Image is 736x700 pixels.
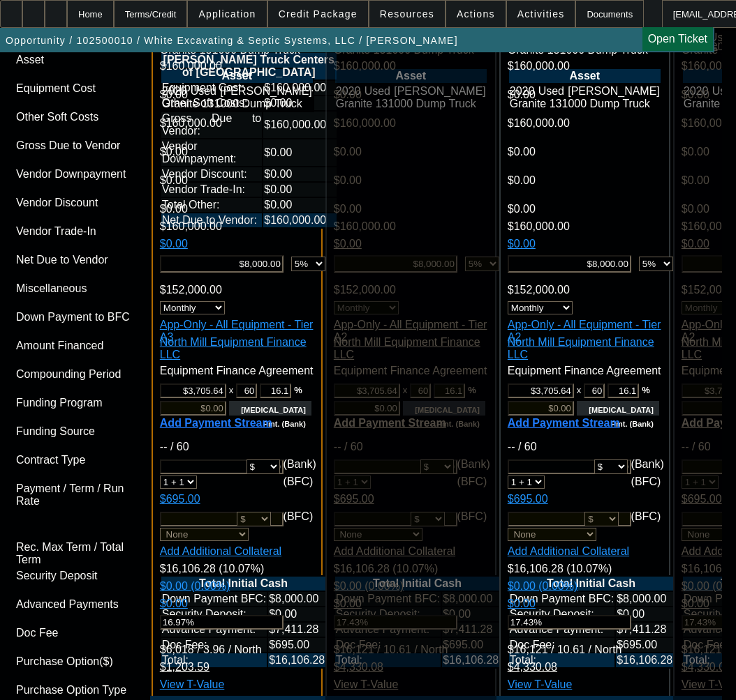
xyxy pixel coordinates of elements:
[16,541,134,566] p: Recommended Max Term calculated based on the assets mileage
[642,383,649,398] span: %
[442,607,499,621] td: $0.00
[682,238,709,250] a: $0.00
[369,1,445,27] button: Resources
[334,203,488,215] p: $0.00
[160,644,314,656] p: $6,018 / 3.96 / North
[509,84,661,111] td: 2020 Used [PERSON_NAME] Granite 131000 Dump Truck
[16,627,134,639] p: Doc Fee
[631,458,664,470] span: (Bank)
[219,563,264,575] span: (10.07%)
[508,203,662,215] p: $0.00
[442,623,499,637] td: $7,411.28
[160,441,314,453] p: -- / 60
[508,117,662,130] p: $160,000.00
[160,89,314,101] p: $0.00
[16,684,134,697] p: Purchase Option Type
[334,146,488,158] p: $0.00
[457,475,487,487] span: (BFC)
[508,220,662,233] p: $160,000.00
[16,197,134,209] p: Vendor Discount
[16,397,134,409] p: Funding Program
[284,510,314,522] span: (BFC)
[160,661,209,673] a: $1,203.59
[334,644,488,656] p: $16,121 / 10.61 / North
[403,383,408,398] span: x
[160,365,314,377] p: Equipment Finance Agreement
[16,425,134,438] p: Funding Source
[334,89,488,101] p: $0.00
[199,577,288,589] b: Total Initial Cash
[160,284,314,296] p: $152,000.00
[161,183,262,197] td: Vendor Trade-In:
[334,284,488,296] p: $152,000.00
[16,368,134,381] p: Compounding Period
[268,653,325,667] td: $16,106.28
[160,238,188,250] a: $0.00
[161,198,262,212] td: Total Other:
[263,198,337,212] td: $0.00
[160,117,314,130] p: $160,000.00
[457,8,495,20] span: Actions
[334,678,399,690] a: View T-Value
[457,458,490,470] span: (Bank)
[160,598,188,609] a: $0.00
[160,417,272,429] a: Add Payment Stream
[161,592,267,606] td: Down Payment BFC:
[508,417,620,429] a: Add Payment Stream
[334,545,455,557] a: Add Additional Collateral
[334,238,362,250] a: $0.00
[508,60,662,73] p: $160,000.00
[509,623,614,637] td: Advance Payment:
[16,111,134,123] p: Other Soft Costs
[16,82,134,95] p: Equipment Cost
[547,577,635,589] b: Total Initial Cash
[508,545,629,557] a: Add Additional Collateral
[334,580,404,592] a: $0.00 (0.00%)
[263,139,337,166] td: $0.00
[160,563,216,575] span: $16,106.28
[508,678,573,690] a: View T-Value
[403,401,485,416] span: [MEDICAL_DATA] Pmt. (Bank)
[263,213,337,227] td: $160,000.00
[334,365,488,377] p: Equipment Finance Agreement
[335,623,441,637] td: Advance Payment:
[442,592,499,606] td: $8,000.00
[294,383,301,398] span: %
[161,638,267,652] td: Doc Fee:
[508,336,654,360] a: North Mill Equipment Finance LLC
[396,70,427,82] b: Asset
[509,592,614,606] td: Down Payment BFC:
[334,220,488,233] p: $160,000.00
[16,311,134,324] p: Down Payment to BFC
[160,174,314,187] p: $0.00
[616,623,673,637] td: $7,411.28
[160,580,230,592] a: $0.00 (0.00%)
[508,563,564,575] span: $16,106.28
[334,60,488,73] p: $160,000.00
[682,598,709,609] a: $0.00
[566,563,612,575] span: (10.07%)
[508,146,662,158] p: $0.00
[163,54,334,78] b: [PERSON_NAME] Truck Centers of [GEOGRAPHIC_DATA]
[517,8,565,20] span: Activities
[682,661,731,673] a: $4,330.08
[457,510,487,522] span: (BFC)
[508,598,536,609] a: $0.00
[334,319,487,343] a: App-Only - All Equipment - Tier A2
[268,607,325,621] td: $0.00
[392,563,438,575] span: (10.07%)
[161,607,267,621] td: Security Deposit:
[263,112,337,138] td: $160,000.00
[642,27,713,51] a: Open Ticket
[508,580,578,592] a: $0.00 (0.00%)
[334,563,390,575] span: $16,106.28
[284,458,316,470] span: (Bank)
[508,174,662,187] p: $0.00
[508,400,662,417] div: Balloon Payment is not allowed for the program selected
[631,475,661,487] span: (BFC)
[198,8,256,20] span: Application
[508,644,662,656] p: $16,121 / 10.61 / North
[577,401,659,416] span: [MEDICAL_DATA] Pmt. (Bank)
[508,284,662,296] p: $152,000.00
[16,54,134,66] p: Asset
